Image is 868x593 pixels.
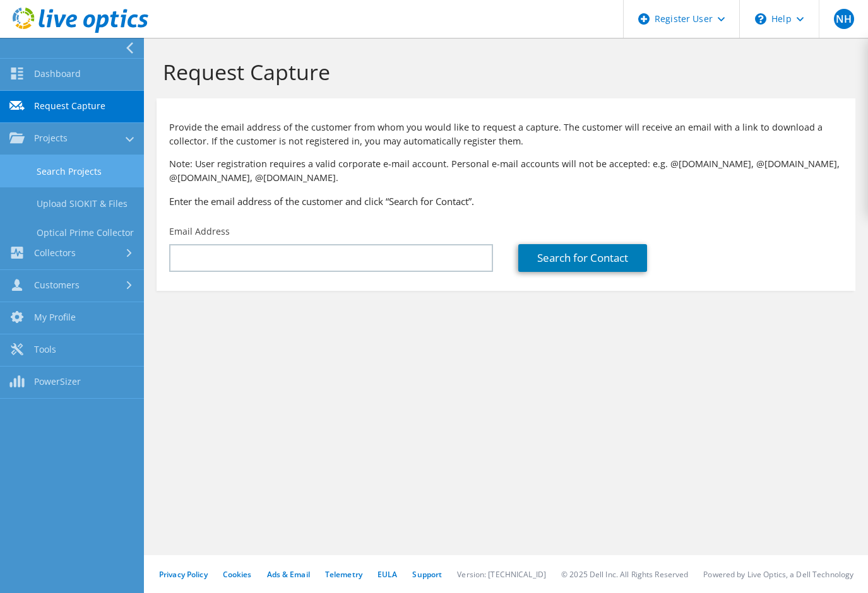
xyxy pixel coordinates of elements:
[267,569,310,580] a: Ads & Email
[223,569,252,580] a: Cookies
[457,569,546,580] li: Version: [TECHNICAL_ID]
[169,120,843,148] p: Provide the email address of the customer from whom you would like to request a capture. The cust...
[518,244,647,272] a: Search for Contact
[834,9,854,29] span: NH
[169,194,843,208] h3: Enter the email address of the customer and click “Search for Contact”.
[703,569,853,580] li: Powered by Live Optics, a Dell Technology
[169,225,230,238] label: Email Address
[169,157,843,185] p: Note: User registration requires a valid corporate e-mail account. Personal e-mail accounts will ...
[378,569,397,580] a: EULA
[163,59,843,85] h1: Request Capture
[561,569,688,580] li: © 2025 Dell Inc. All Rights Reserved
[755,13,766,25] svg: \n
[159,569,208,580] a: Privacy Policy
[412,569,442,580] a: Support
[325,569,362,580] a: Telemetry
